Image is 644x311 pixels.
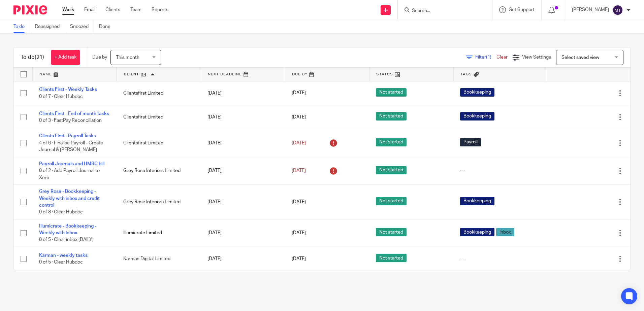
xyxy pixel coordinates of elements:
a: + Add task [51,50,80,65]
span: [DATE] [292,141,306,145]
td: Karman Digital Limited [117,247,201,271]
td: Grey Rose Interiors Limited [117,185,201,219]
span: Get Support [509,7,535,12]
span: [DATE] [292,200,306,204]
a: Clear [496,55,508,60]
span: [DATE] [292,91,306,96]
span: 4 of 6 · Finalise Payroll - Create Journal & [PERSON_NAME] [39,141,103,152]
a: Clients First - Payroll Tasks [39,134,96,138]
span: Bookkeeping [460,112,494,120]
a: Karman - weekly tasks [39,253,88,258]
span: Not started [376,112,407,120]
a: Clients First - Weekly Tasks [39,87,97,92]
td: [DATE] [201,105,285,129]
span: [DATE] [292,115,306,119]
span: 0 of 5 · Clear inbox (DAILY) [39,238,94,242]
a: Grey Rose - Bookkeeping - Weekly with inbox and credit control [39,189,100,208]
span: Inbox [496,228,514,236]
td: [DATE] [201,129,285,157]
a: Reassigned [35,20,65,33]
p: [PERSON_NAME] [572,6,609,13]
span: Bookkeeping [460,88,494,97]
a: Illumicrate - Bookkeeping - Weekly with inbox [39,224,96,235]
td: Clientsfirst Limited [117,129,201,157]
a: Clients First - End of month tasks [39,111,109,116]
td: Illumicrate Limited [117,219,201,247]
img: svg%3E [612,5,623,15]
a: Clients [105,6,120,13]
span: Not started [376,166,407,174]
a: Snoozed [70,20,94,33]
a: Payroll Journals and HMRC bill [39,162,104,166]
a: To do [13,20,30,33]
span: 0 of 8 · Clear Hubdoc [39,210,83,214]
a: Reports [152,6,168,13]
td: [DATE] [201,81,285,105]
span: [DATE] [292,231,306,235]
a: Team [130,6,141,13]
h1: To do [21,54,44,61]
span: Not started [376,138,407,146]
td: [DATE] [201,185,285,219]
span: (1) [486,55,491,60]
span: Not started [376,197,407,205]
span: Bookkeeping [460,197,494,205]
span: Bookkeeping [460,228,494,236]
span: [DATE] [292,256,306,261]
a: Email [84,6,95,13]
span: [DATE] [292,168,306,173]
span: Select saved view [561,55,599,60]
span: 0 of 2 · Add Payroll Journal to Xero [39,168,100,180]
div: --- [460,167,539,174]
td: Clientsfirst Limited [117,81,201,105]
td: Grey Rose Interiors Limited [117,157,201,184]
p: Due by [92,54,107,61]
span: Not started [376,254,407,262]
td: [DATE] [201,219,285,247]
span: 0 of 7 · Clear Hubdoc [39,94,83,99]
img: Pixie [13,5,47,14]
span: Payroll [460,138,481,146]
td: [DATE] [201,247,285,271]
span: Filter [475,55,496,60]
span: View Settings [522,55,551,60]
input: Search [411,8,472,14]
span: Tags [460,72,472,76]
div: --- [460,255,539,262]
td: Clientsfirst Limited [117,105,201,129]
span: This month [116,55,139,60]
td: [DATE] [201,157,285,184]
span: Not started [376,228,407,236]
a: Done [99,20,116,33]
span: 0 of 5 · Clear Hubdoc [39,260,83,265]
span: 0 of 3 · FastPay Reconciliation [39,118,102,123]
a: Work [62,6,74,13]
span: (21) [35,55,44,60]
span: Not started [376,88,407,97]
